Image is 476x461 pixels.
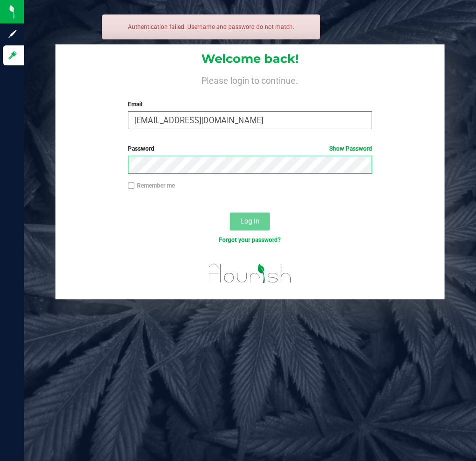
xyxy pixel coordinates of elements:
[7,29,17,39] inline-svg: Sign up
[201,255,299,291] img: flourish_logo.svg
[128,100,372,109] label: Email
[55,52,445,65] h1: Welcome back!
[329,145,372,152] a: Show Password
[128,145,154,152] span: Password
[240,217,260,225] span: Log In
[55,74,445,86] h4: Please login to continue.
[128,181,175,190] label: Remember me
[219,236,281,243] a: Forgot your password?
[230,213,270,230] button: Log In
[102,14,321,39] div: Authentication failed. Username and password do not match.
[7,50,17,60] inline-svg: Log in
[128,182,135,189] input: Remember me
